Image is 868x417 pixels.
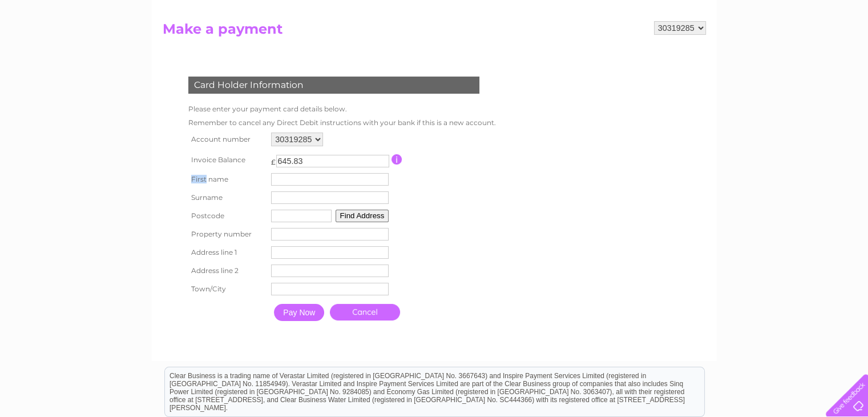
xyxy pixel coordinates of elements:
th: Account number [185,130,269,149]
input: Pay Now [274,304,324,321]
img: logo.png [30,30,88,65]
th: Address line 2 [185,262,269,280]
a: 0333 014 3131 [653,6,732,20]
div: Card Holder Information [188,77,479,94]
button: Find Address [336,210,389,222]
a: Contact [792,49,820,57]
th: First name [185,170,269,189]
input: Information [391,154,402,165]
th: Invoice Balance [185,149,269,170]
h2: Make a payment [163,21,706,43]
th: Property number [185,225,269,243]
a: Energy [696,49,721,57]
a: Cancel [330,304,400,320]
td: Remember to cancel any Direct Debit instructions with your bank if this is a new account. [185,116,499,130]
th: Postcode [185,207,269,225]
td: Please enter your payment card details below. [185,102,499,116]
th: Surname [185,189,269,207]
a: Water [667,49,689,57]
th: Address line 1 [185,243,269,262]
td: £ [271,152,276,166]
th: Town/City [185,280,269,298]
a: Telecoms [728,49,762,57]
a: Log out [830,49,857,57]
a: Blog [769,49,785,57]
div: Clear Business is a trading name of Verastar Limited (registered in [GEOGRAPHIC_DATA] No. 3667643... [165,6,704,55]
